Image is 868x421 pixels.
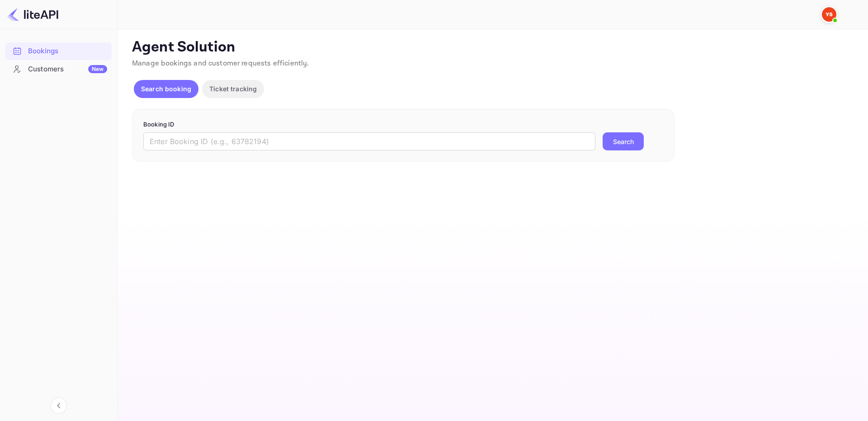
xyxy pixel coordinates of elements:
p: Agent Solution [132,38,852,56]
img: Yandex Support [822,7,836,22]
button: Search [603,132,644,150]
input: Enter Booking ID (e.g., 63782194) [143,132,595,150]
div: New [88,65,107,73]
div: Bookings [5,42,112,60]
button: Collapse navigation [51,398,67,414]
img: LiteAPI logo [7,7,58,22]
div: Bookings [28,46,107,56]
p: Ticket tracking [209,84,257,94]
div: Customers [28,64,107,75]
p: Search booking [141,84,191,94]
a: CustomersNew [5,61,112,77]
a: Bookings [5,42,112,59]
div: CustomersNew [5,61,112,78]
span: Manage bookings and customer requests efficiently. [132,59,309,68]
p: Booking ID [143,120,663,129]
